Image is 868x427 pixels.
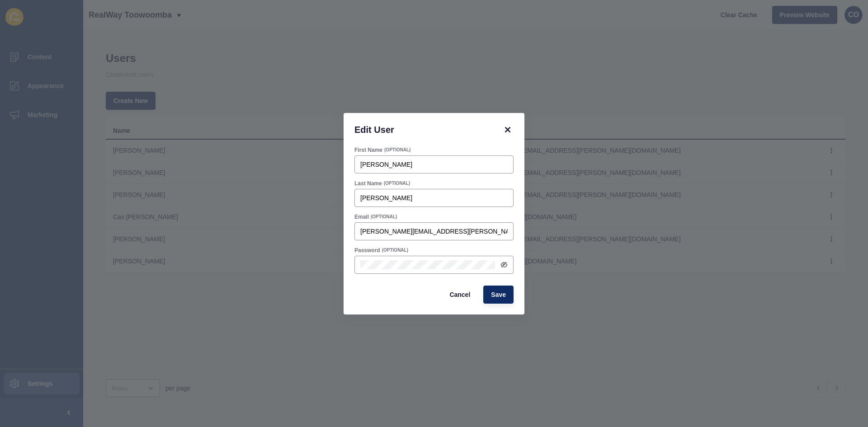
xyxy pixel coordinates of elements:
[382,247,408,253] span: (OPTIONAL)
[354,180,382,187] label: Last Name
[491,290,506,299] span: Save
[371,214,397,220] span: (OPTIONAL)
[354,247,380,254] label: Password
[354,213,369,221] label: Email
[384,180,410,187] span: (OPTIONAL)
[483,286,514,304] button: Save
[449,290,470,299] span: Cancel
[384,147,410,153] span: (OPTIONAL)
[354,146,382,154] label: First Name
[442,286,478,304] button: Cancel
[354,124,491,136] h1: Edit User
